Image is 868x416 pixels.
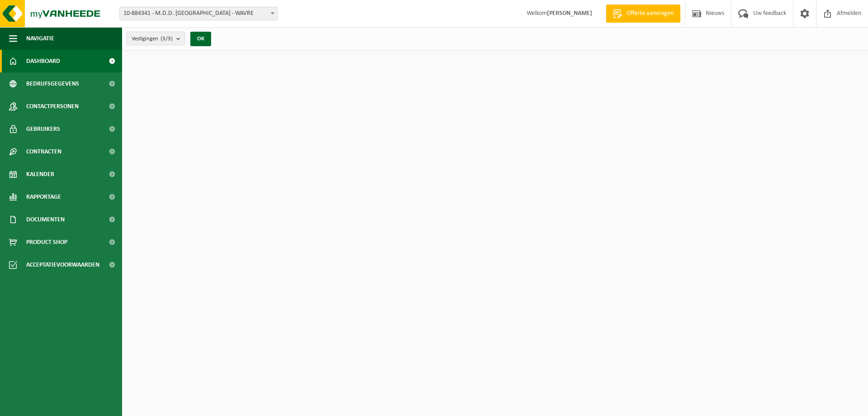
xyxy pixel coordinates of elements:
[132,32,173,46] span: Vestigingen
[26,72,79,95] span: Bedrijfsgegevens
[119,7,278,20] span: 10-884341 - M.D.D. PHARMA - WAVRE
[606,5,680,23] a: Offerte aanvragen
[127,32,185,45] button: Vestigingen(3/3)
[26,27,54,50] span: Navigatie
[190,32,211,46] button: OK
[26,118,60,140] span: Gebruikers
[160,36,173,42] count: (3/3)
[120,7,277,20] span: 10-884341 - M.D.D. PHARMA - WAVRE
[26,140,61,163] span: Contracten
[26,231,67,253] span: Product Shop
[624,9,676,18] span: Offerte aanvragen
[26,253,99,276] span: Acceptatievoorwaarden
[26,163,54,186] span: Kalender
[26,208,65,231] span: Documenten
[26,50,60,72] span: Dashboard
[547,10,592,17] strong: [PERSON_NAME]
[26,95,79,118] span: Contactpersonen
[26,186,61,208] span: Rapportage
